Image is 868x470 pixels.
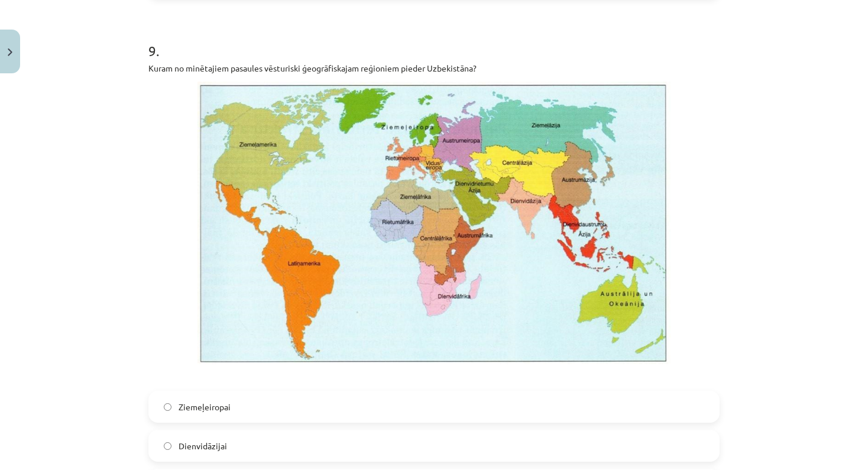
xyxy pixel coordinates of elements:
[148,22,720,59] h1: 9 .
[179,401,231,413] span: Ziemeļeiropai
[164,403,171,411] input: Ziemeļeiropai
[164,442,171,450] input: Dienvidāzijai
[179,440,227,452] span: Dienvidāzijai
[148,62,720,74] p: Kuram no minētajiem pasaules vēsturiski ģeogrāfiskajam reģioniem pieder Uzbekistāna?
[8,48,12,56] img: icon-close-lesson-0947bae3869378f0d4975bcd49f059093ad1ed9edebbc8119c70593378902aed.svg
